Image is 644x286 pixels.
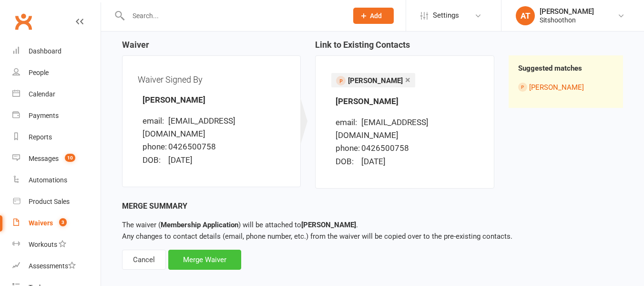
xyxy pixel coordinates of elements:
[12,212,101,234] a: Waivers 3
[59,218,67,226] span: 3
[405,72,410,87] a: ×
[29,241,57,248] div: Workouts
[12,127,101,148] a: Reports
[168,142,216,151] span: 0426500758
[12,62,101,84] a: People
[315,40,494,55] h3: Link to Existing Contacts
[168,155,193,165] span: [DATE]
[122,200,623,212] div: Merge Summary
[11,10,35,33] a: Clubworx
[336,96,399,106] strong: [PERSON_NAME]
[336,155,359,168] div: DOB:
[353,8,394,24] button: Add
[143,115,166,127] div: email:
[122,221,358,229] span: The waiver ( ) will be attached to .
[12,234,101,255] a: Workouts
[336,142,359,155] div: phone:
[361,157,386,166] span: [DATE]
[12,148,101,169] a: Messages 10
[336,116,359,129] div: email:
[336,117,429,140] span: [EMAIL_ADDRESS][DOMAIN_NAME]
[516,6,535,25] div: AT
[29,176,67,184] div: Automations
[161,221,238,229] strong: Membership Application
[143,140,166,153] div: phone:
[12,105,101,127] a: Payments
[12,191,101,212] a: Product Sales
[122,250,166,270] div: Cancel
[433,5,459,26] span: Settings
[122,40,301,55] h3: Waiver
[540,7,594,16] div: [PERSON_NAME]
[361,143,409,153] span: 0426500758
[348,76,403,85] span: [PERSON_NAME]
[12,169,101,191] a: Automations
[29,47,61,55] div: Dashboard
[29,69,49,76] div: People
[518,64,582,73] strong: Suggested matches
[143,154,166,167] div: DOB:
[29,112,59,119] div: Payments
[12,41,101,62] a: Dashboard
[29,262,76,270] div: Assessments
[370,12,382,20] span: Add
[12,84,101,105] a: Calendar
[143,95,205,105] strong: [PERSON_NAME]
[125,9,341,22] input: Search...
[65,154,75,162] span: 10
[29,219,53,227] div: Waivers
[168,250,241,270] div: Merge Waiver
[301,221,356,229] strong: [PERSON_NAME]
[143,116,235,138] span: [EMAIL_ADDRESS][DOMAIN_NAME]
[138,71,285,88] div: Waiver Signed By
[122,219,623,242] p: Any changes to contact details (email, phone number, etc.) from the waiver will be copied over to...
[12,255,101,277] a: Assessments
[540,16,594,24] div: Sitshoothon
[29,155,59,162] div: Messages
[529,83,584,92] a: [PERSON_NAME]
[29,198,70,205] div: Product Sales
[29,133,52,141] div: Reports
[29,90,55,98] div: Calendar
